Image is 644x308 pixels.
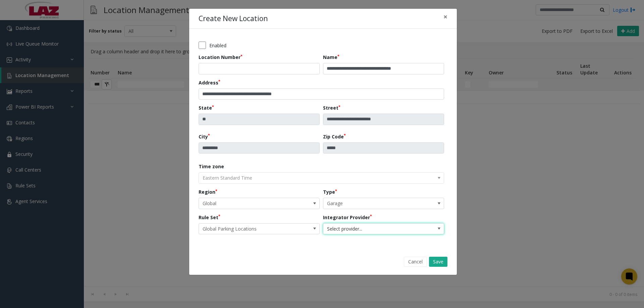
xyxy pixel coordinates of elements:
span: Garage [323,198,420,209]
span: Global Parking Locations [199,224,295,234]
label: Location Number [199,54,243,61]
label: Rule Set [199,214,220,221]
label: Street [323,104,340,111]
label: City [199,133,210,140]
app-dropdown: The timezone is automatically set based on the address and cannot be edited. [199,174,444,181]
span: × [443,12,447,21]
button: Save [429,257,447,267]
label: Name [323,54,339,61]
label: Time zone [199,163,224,170]
label: Region [199,188,217,195]
button: Close [439,9,452,25]
label: Integrator Provider [323,214,372,221]
button: Cancel [404,257,427,267]
label: Zip Code [323,133,346,140]
label: Type [323,188,337,195]
label: Enabled [209,42,226,49]
label: State [199,104,214,111]
span: Global [199,198,295,209]
label: Address [199,79,220,86]
h4: Create New Location [199,13,268,24]
span: Select provider... [323,224,420,234]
